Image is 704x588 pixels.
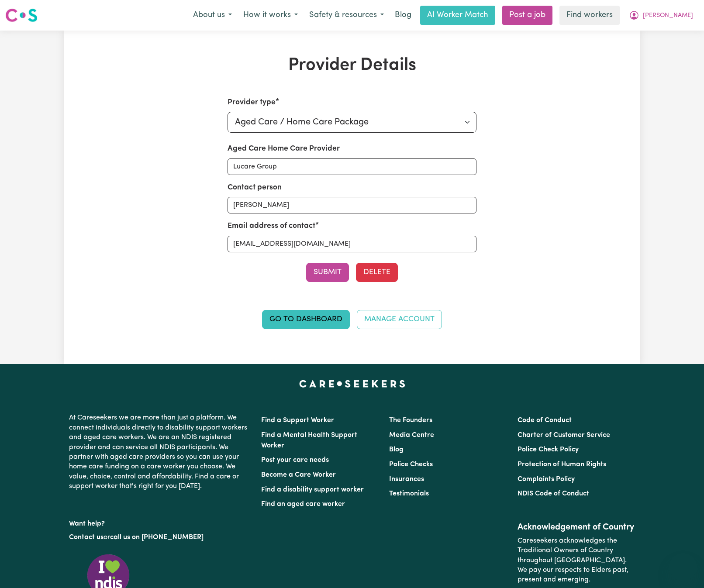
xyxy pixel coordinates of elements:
a: Find a disability support worker [261,486,364,493]
a: Police Check Policy [518,446,579,453]
label: Aged Care Home Care Provider [228,143,340,155]
button: My Account [623,6,699,24]
p: At Careseekers we are more than just a platform. We connect individuals directly to disability su... [69,409,251,495]
a: AI Worker Match [420,6,495,25]
a: Blog [390,6,417,25]
a: Complaints Policy [518,476,575,483]
input: e.g. Organisation X Ltd. [228,158,477,175]
a: Find workers [559,6,620,25]
a: Manage Account [357,310,442,329]
button: About us [187,6,238,24]
a: Testimonials [389,490,429,497]
a: call us on [PHONE_NUMBER] [110,534,204,541]
a: Go to Dashboard [262,310,350,329]
label: Contact person [228,182,282,193]
a: Careseekers home page [299,380,405,387]
a: Post your care needs [261,457,329,464]
a: Find a Support Worker [261,417,334,424]
button: Delete [356,263,398,282]
label: Provider type [228,97,276,108]
button: Submit [306,263,349,282]
input: e.g. lindsay.jones@orgx.com.au [228,236,477,252]
a: Charter of Customer Service [518,432,610,439]
button: Safety & resources [304,6,390,24]
a: Contact us [69,534,104,541]
h2: Acknowledgement of Country [518,522,635,533]
a: Code of Conduct [518,417,572,424]
span: [PERSON_NAME] [643,11,693,21]
a: The Founders [389,417,432,424]
a: Blog [389,446,404,453]
h1: Provider Details [165,55,539,76]
iframe: Button to launch messaging window [669,553,697,581]
img: Careseekers logo [5,7,38,23]
a: Insurances [389,476,424,483]
label: Email address of contact [228,220,315,232]
a: NDIS Code of Conduct [518,490,589,497]
p: Want help? [69,516,251,529]
a: Become a Care Worker [261,471,336,478]
p: or [69,529,251,546]
a: Media Centre [389,432,434,439]
a: Post a job [502,6,552,25]
a: Protection of Human Rights [518,461,606,468]
button: How it works [238,6,304,24]
a: Careseekers logo [5,5,38,25]
input: e.g. Lindsay Jones [228,197,477,213]
a: Find a Mental Health Support Worker [261,432,357,449]
a: Police Checks [389,461,433,468]
a: Find an aged care worker [261,501,345,508]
